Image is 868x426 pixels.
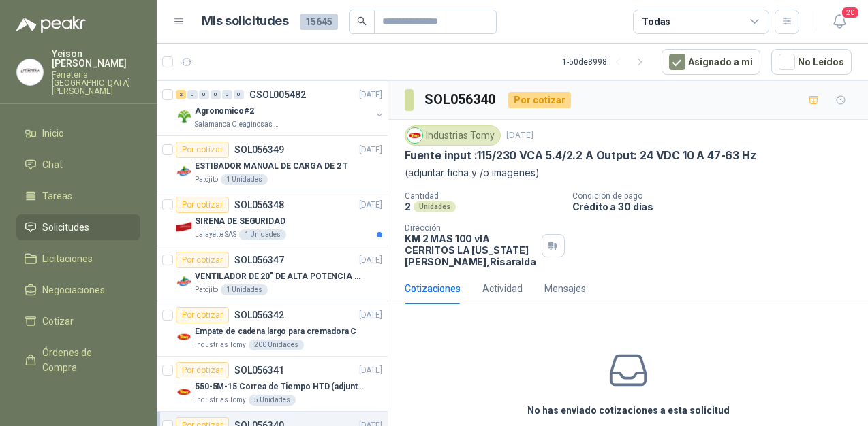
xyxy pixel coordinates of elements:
[195,395,246,406] p: Industrias Tomy
[176,307,229,323] div: Por cotizar
[195,270,365,283] p: VENTILADOR DE 20" DE ALTA POTENCIA PARA ANCLAR A LA PARED
[221,174,268,185] div: 1 Unidades
[195,380,365,393] p: 550-5M-15 Correa de Tiempo HTD (adjuntar ficha y /o imagenes)
[157,301,388,357] a: Por cotizarSOL056342[DATE] Company LogoEmpate de cadena largo para cremadora CIndustrias Tomy200 ...
[42,126,64,141] span: Inicio
[827,10,852,34] button: 20
[357,16,367,26] span: search
[234,90,244,99] div: 0
[42,220,89,235] span: Solicitudes
[52,71,140,95] p: Ferretería [GEOGRAPHIC_DATA][PERSON_NAME]
[572,201,863,212] p: Crédito a 30 días
[841,6,860,19] span: 20
[42,251,93,266] span: Licitaciones
[405,165,852,180] p: (adjuntar ficha y /o imagenes)
[508,92,571,108] div: Por cotizar
[249,90,306,99] p: GSOL005482
[42,391,93,406] span: Remisiones
[157,136,388,191] a: Por cotizarSOL056349[DATE] Company LogoESTIBADOR MANUAL DE CARGA DE 2 TPatojito1 Unidades
[199,90,209,99] div: 0
[176,252,229,268] div: Por cotizar
[222,90,232,99] div: 0
[176,384,192,400] img: Company Logo
[17,59,43,85] img: Company Logo
[176,163,192,180] img: Company Logo
[405,281,461,296] div: Cotizaciones
[157,246,388,301] a: Por cotizarSOL056347[DATE] Company LogoVENTILADOR DE 20" DE ALTA POTENCIA PARA ANCLAR A LA PAREDP...
[176,274,192,290] img: Company Logo
[187,90,198,99] div: 0
[202,12,289,31] h1: Mis solicitudes
[176,142,229,158] div: Por cotizar
[662,49,760,75] button: Asignado a mi
[42,314,74,329] span: Cotizar
[195,105,254,118] p: Agronomico#2
[482,281,523,296] div: Actividad
[359,199,382,212] p: [DATE]
[407,128,422,143] img: Company Logo
[195,325,356,338] p: Empate de cadena largo para cremadora C
[16,120,140,146] a: Inicio
[359,88,382,101] p: [DATE]
[176,362,229,378] div: Por cotizar
[16,386,140,412] a: Remisiones
[234,255,284,265] p: SOL056347
[52,49,140,68] p: Yeison [PERSON_NAME]
[405,125,501,146] div: Industrias Tomy
[234,200,284,210] p: SOL056348
[359,144,382,157] p: [DATE]
[234,365,284,375] p: SOL056341
[16,16,86,33] img: Logo peakr
[562,51,651,73] div: 1 - 50 de 8998
[16,214,140,240] a: Solicitudes
[195,340,246,350] p: Industrias Tomy
[195,160,348,173] p: ESTIBADOR MANUAL DE CARGA DE 2 T
[176,90,186,99] div: 2
[249,395,296,406] div: 5 Unidades
[544,281,586,296] div: Mensajes
[234,145,284,154] p: SOL056349
[16,183,140,209] a: Tareas
[176,86,385,130] a: 2 0 0 0 0 0 GSOL005482[DATE] Company LogoAgronomico#2Salamanca Oleaginosas SAS
[176,329,192,345] img: Company Logo
[42,345,127,375] span: Órdenes de Compra
[16,277,140,303] a: Negociaciones
[176,108,192,125] img: Company Logo
[195,119,281,130] p: Salamanca Oleaginosas SAS
[195,174,218,185] p: Patojito
[405,148,756,163] p: Fuente input :115/230 VCA 5.4/2.2 A Output: 24 VDC 10 A 47-63 Hz
[234,310,284,320] p: SOL056342
[42,189,72,203] span: Tareas
[176,197,229,213] div: Por cotizar
[405,233,536,267] p: KM 2 MAS 100 vIA CERRITOS LA [US_STATE] [PERSON_NAME] , Risaralda
[42,282,105,297] span: Negociaciones
[195,215,285,228] p: SIRENA DE SEGURIDAD
[16,246,140,272] a: Licitaciones
[42,157,63,172] span: Chat
[157,191,388,246] a: Por cotizarSOL056348[DATE] Company LogoSIRENA DE SEGURIDADLafayette SAS1 Unidades
[424,89,497,110] h3: SOL056340
[300,14,338,30] span: 15645
[414,201,456,212] div: Unidades
[405,201,411,212] p: 2
[642,14,670,29] div: Todas
[221,284,268,295] div: 1 Unidades
[16,340,140,380] a: Órdenes de Compra
[405,191,561,201] p: Cantidad
[506,129,533,142] p: [DATE]
[527,403,730,418] h3: No has enviado cotizaciones a esta solicitud
[771,49,852,75] button: No Leídos
[359,254,382,267] p: [DATE]
[195,229,236,240] p: Lafayette SAS
[249,340,304,350] div: 200 Unidades
[195,284,218,295] p: Patojito
[359,364,382,377] p: [DATE]
[157,357,388,412] a: Por cotizarSOL056341[DATE] Company Logo550-5M-15 Correa de Tiempo HTD (adjuntar ficha y /o imagen...
[359,309,382,322] p: [DATE]
[572,191,863,201] p: Condición de pago
[239,229,286,240] div: 1 Unidades
[405,223,536,233] p: Dirección
[176,218,192,235] img: Company Logo
[16,308,140,334] a: Cotizar
[16,152,140,178] a: Chat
